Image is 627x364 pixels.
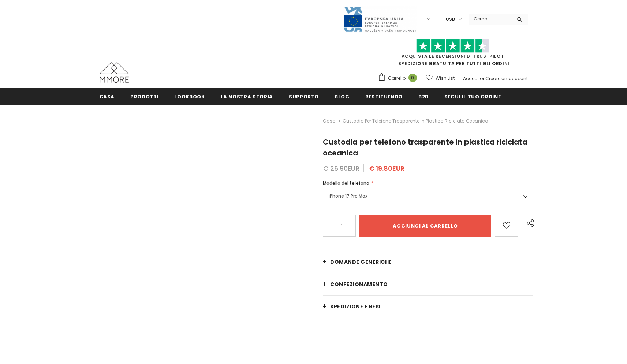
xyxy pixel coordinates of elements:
[469,14,511,24] input: Search Site
[359,215,491,237] input: Aggiungi al carrello
[418,93,429,100] span: B2B
[480,75,484,82] span: or
[418,88,429,105] a: B2B
[323,180,369,186] span: Modello del telefono
[343,16,417,22] a: Javni Razpis
[323,251,533,273] a: Domande generiche
[323,189,533,203] label: iPhone 17 Pro Max
[343,6,417,33] img: Javni Razpis
[365,93,403,100] span: Restituendo
[388,75,406,82] span: Carrello
[335,93,350,100] span: Blog
[323,164,359,173] span: € 26.90EUR
[330,258,392,266] span: Domande generiche
[130,93,158,100] span: Prodotti
[323,137,527,158] span: Custodia per telefono trasparente in plastica riciclata oceanica
[174,93,205,100] span: Lookbook
[289,93,319,100] span: supporto
[221,93,273,100] span: La nostra storia
[444,93,501,100] span: Segui il tuo ordine
[174,88,205,105] a: Lookbook
[323,273,533,295] a: CONFEZIONAMENTO
[444,88,501,105] a: Segui il tuo ordine
[408,74,417,82] span: 0
[343,117,488,125] span: Custodia per telefono trasparente in plastica riciclata oceanica
[335,88,350,105] a: Blog
[323,117,336,125] a: Casa
[446,16,455,23] span: USD
[330,281,388,288] span: CONFEZIONAMENTO
[100,62,129,83] img: Casi MMORE
[100,93,115,100] span: Casa
[485,75,528,82] a: Creare un account
[402,53,504,59] a: Acquista le recensioni di TrustPilot
[416,39,489,53] img: Fidati di Pilot Stars
[369,164,404,173] span: € 19.80EUR
[130,88,158,105] a: Prodotti
[463,75,479,82] a: Accedi
[426,72,455,85] a: Wish List
[436,75,455,82] span: Wish List
[289,88,319,105] a: supporto
[378,42,528,67] span: SPEDIZIONE GRATUITA PER TUTTI GLI ORDINI
[100,88,115,105] a: Casa
[323,296,533,318] a: Spedizione e resi
[365,88,403,105] a: Restituendo
[330,303,381,310] span: Spedizione e resi
[221,88,273,105] a: La nostra storia
[378,73,421,84] a: Carrello 0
